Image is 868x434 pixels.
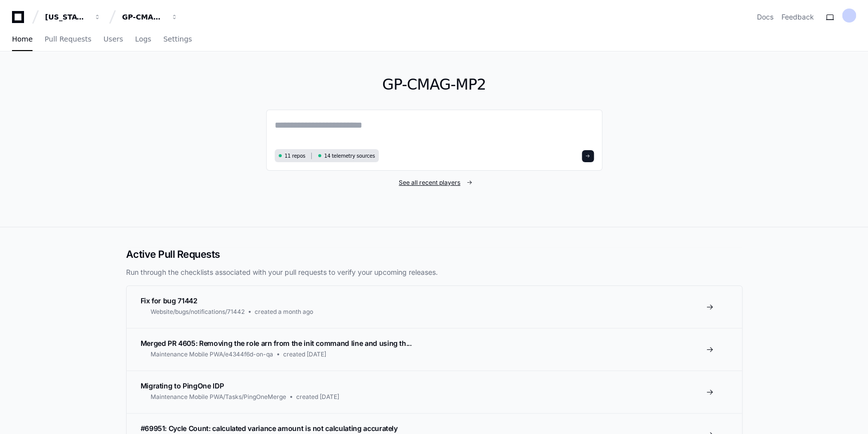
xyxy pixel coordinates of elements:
button: Feedback [781,12,814,22]
span: Pull Requests [45,36,91,42]
button: GP-CMAG-MP2 [118,8,182,26]
button: [US_STATE] Pacific [41,8,105,26]
h1: GP-CMAG-MP2 [266,76,602,94]
a: Merged PR 4605: Removing the role arn from the init command line and using th...Maintenance Mobil... [127,328,742,370]
span: created [DATE] [296,393,339,401]
a: Users [104,28,123,51]
a: See all recent players [266,179,602,187]
a: Pull Requests [45,28,91,51]
span: Logs [135,36,151,42]
span: created [DATE] [283,350,326,358]
span: 14 telemetry sources [324,152,375,160]
span: See all recent players [399,179,460,187]
span: 11 repos [285,152,306,160]
a: Fix for bug 71442Website/bugs/notifications/71442created a month ago [127,286,742,328]
div: GP-CMAG-MP2 [122,12,165,22]
span: Merged PR 4605: Removing the role arn from the init command line and using th... [141,339,412,347]
a: Migrating to PingOne IDPMaintenance Mobile PWA/Tasks/PingOneMergecreated [DATE] [127,370,742,413]
span: Maintenance Mobile PWA/e4344f6d-on-qa [151,350,273,358]
span: Settings [163,36,192,42]
span: Fix for bug 71442 [141,296,198,305]
p: Run through the checklists associated with your pull requests to verify your upcoming releases. [126,267,742,277]
a: Settings [163,28,192,51]
a: Home [12,28,33,51]
span: Users [104,36,123,42]
span: created a month ago [255,308,313,316]
div: [US_STATE] Pacific [45,12,88,22]
span: #69951: Cycle Count: calculated variance amount is not calculating accurately [141,424,398,432]
span: Maintenance Mobile PWA/Tasks/PingOneMerge [151,393,286,401]
h2: Active Pull Requests [126,247,742,261]
span: Migrating to PingOne IDP [141,381,224,390]
a: Logs [135,28,151,51]
a: Docs [757,12,773,22]
span: Home [12,36,33,42]
span: Website/bugs/notifications/71442 [151,308,245,316]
